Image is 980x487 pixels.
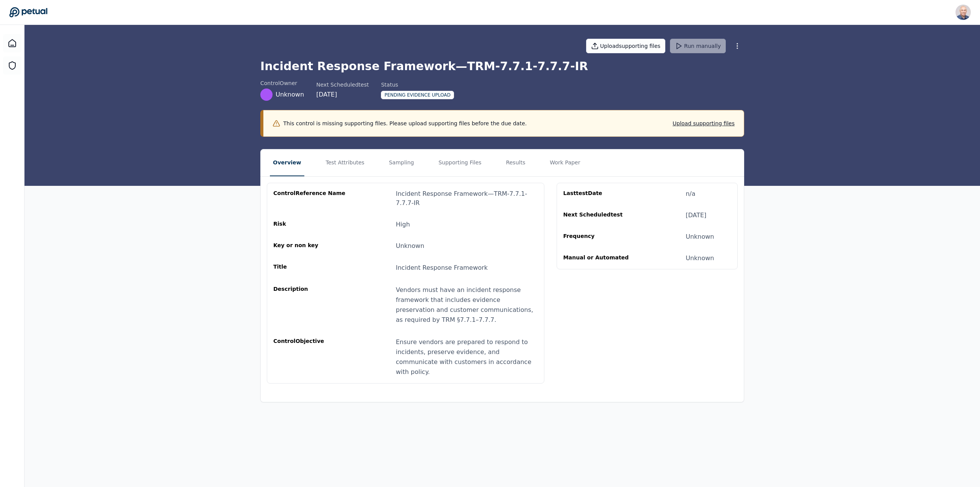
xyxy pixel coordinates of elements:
[273,220,347,229] div: Risk
[381,81,454,89] div: Status
[396,189,538,208] div: Incident Response Framework — TRM-7.7.1-7.7.7-IR
[3,56,21,75] a: SOC
[316,90,369,99] div: [DATE]
[435,149,484,176] button: Supporting Files
[396,337,538,377] div: Ensure vendors are prepared to respond to incidents, preserve evidence, and communicate with cust...
[563,189,637,198] div: Last test Date
[396,241,424,251] div: Unknown
[686,254,714,263] div: Unknown
[673,120,735,127] button: Upload supporting files
[323,149,367,176] button: Test Attributes
[586,39,666,53] button: Uploadsupporting files
[9,7,47,18] a: Go to Dashboard
[3,34,21,52] a: Dashboard
[273,241,347,251] div: Key or non key
[396,264,488,271] span: Incident Response Framework
[563,232,637,241] div: Frequency
[686,211,706,220] div: [DATE]
[386,149,417,176] button: Sampling
[686,189,695,198] div: n/a
[563,254,637,263] div: Manual or Automated
[396,285,538,325] div: Vendors must have an incident response framework that includes evidence preservation and customer...
[276,90,304,99] span: Unknown
[273,263,347,273] div: Title
[547,149,583,176] button: Work Paper
[503,149,529,176] button: Results
[260,79,304,87] div: control Owner
[316,81,369,89] div: Next Scheduled test
[686,232,714,241] div: Unknown
[261,149,744,176] nav: Tabs
[260,59,744,73] h1: Incident Response Framework — TRM-7.7.1-7.7.7-IR
[396,220,410,229] div: High
[381,91,454,99] div: Pending Evidence Upload
[273,285,347,325] div: Description
[283,120,527,127] p: This control is missing supporting files. Please upload supporting files before the due date.
[563,211,637,220] div: Next Scheduled test
[270,149,304,176] button: Overview
[955,5,971,20] img: Harel K
[273,189,347,208] div: control Reference Name
[670,39,726,53] button: Run manually
[273,337,347,377] div: control Objective
[730,39,744,53] button: More Options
